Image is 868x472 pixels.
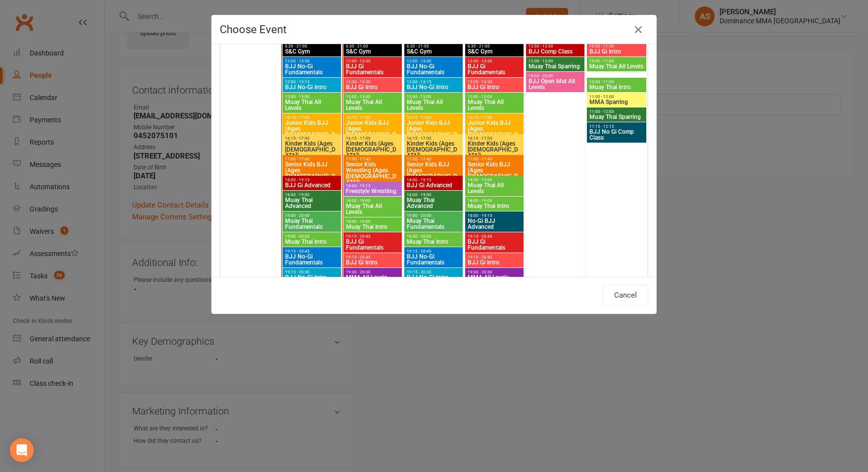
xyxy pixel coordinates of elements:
span: 16:15 - 17:00 [345,136,400,141]
span: Senior Kids BJJ (Ages [DEMOGRAPHIC_DATA]) [467,161,522,185]
span: Muay Thai All Levels [589,63,644,69]
span: BJJ Gi Intro [467,84,522,90]
span: 19:15 - 20:30 [406,270,461,274]
span: S&C Gym [406,49,461,54]
span: Muay Thai Intro [467,203,522,209]
span: 12:00 - 13:00 [345,95,400,99]
span: 12:00 - 13:15 [406,80,461,84]
span: BJJ Gi Fundamentals [345,239,400,251]
span: 11:00 - 12:00 [589,95,644,99]
span: 19:15 - 20:45 [467,255,522,260]
span: 17:00 - 17:45 [345,157,400,161]
span: 12:00 - 13:00 [406,95,461,99]
span: Muay Thai Intro [285,239,339,245]
span: Muay Thai Sparring [528,63,582,69]
span: 16:15 - 17:00 [345,115,400,120]
span: 18:00 - 19:15 [285,178,339,182]
span: Senior Kids BJJ (Ages [DEMOGRAPHIC_DATA]) [406,161,461,185]
span: 18:00 - 19:00 [345,219,400,224]
span: 19:30 - 20:30 [467,270,522,274]
span: Muay Thai All Levels [345,99,400,111]
span: Muay Thai All Levels [406,99,461,111]
span: 12:00 - 13:30 [528,44,582,49]
span: 6:30 - 21:00 [345,44,400,49]
span: 12:00 - 13:00 [285,95,339,99]
span: BJJ No-Gi Intro [285,84,339,90]
span: 19:15 - 20:45 [345,255,400,260]
span: BJJ No-Gi Fundamentals [406,254,461,265]
span: Junior Kids BJJ (Ages [DEMOGRAPHIC_DATA]) [345,120,400,144]
span: Junior Kids BJJ (Ages [DEMOGRAPHIC_DATA]) [285,120,339,144]
span: Muay Thai Fundamentals [406,218,461,230]
span: Kinder Kids (Ages [DEMOGRAPHIC_DATA]) [285,141,339,158]
span: BJJ Gi Intro [345,260,400,265]
span: MMA All Levels [345,274,400,280]
span: 18:00 - 19:15 [406,178,461,182]
span: 18:00 - 20:00 [528,74,582,78]
span: 10:00 - 11:00 [589,59,644,63]
span: Muay Thai All Levels [467,99,522,111]
span: 10:00 - 11:00 [589,80,644,84]
span: 19:15 - 20:45 [345,234,400,239]
span: 19:00 - 20:00 [285,213,339,218]
span: BJJ No-Gi Intro [406,84,461,90]
span: Muay Thai Advanced [285,197,339,209]
span: Muay Thai Intro [345,224,400,230]
span: BJJ No-Gi Intro [406,274,461,280]
span: 6:30 - 21:00 [467,44,522,49]
span: 16:15 - 17:00 [406,115,461,120]
span: Kinder Kids (Ages [DEMOGRAPHIC_DATA]) [467,141,522,158]
span: 19:00 - 20:00 [406,234,461,239]
span: BJJ No Gi Comp Class [589,129,644,141]
div: Open Intercom Messenger [10,438,34,462]
span: 12:00 - 13:30 [406,59,461,63]
span: 16:15 - 17:00 [406,136,461,141]
span: BJJ Gi Intro [345,84,400,90]
span: S&C Gym [467,49,522,54]
span: S&C Gym [345,49,400,54]
span: Junior Kids BJJ (Ages [DEMOGRAPHIC_DATA]) [406,120,461,144]
span: BJJ Gi Fundamentals [467,239,522,251]
span: MMA All Levels [467,274,522,280]
span: 16:15 - 17:00 [285,136,339,141]
button: Close [630,22,646,38]
span: Kinder Kids (Ages [DEMOGRAPHIC_DATA]) [406,141,461,158]
span: 12:00 - 13:30 [345,80,400,84]
span: 19:15 - 20:45 [406,249,461,254]
span: Junior Kids BJJ (Ages [DEMOGRAPHIC_DATA]) [467,120,522,144]
span: 12:00 - 13:00 [467,95,522,99]
span: 19:15 - 20:30 [285,270,339,274]
span: 6:30 - 21:00 [285,44,339,49]
span: BJJ Comp Class [528,49,582,54]
span: 12:00 - 13:30 [345,59,400,63]
span: 19:15 - 20:45 [285,249,339,254]
span: 17:00 - 17:45 [406,157,461,161]
span: BJJ Gi Advanced [406,182,461,188]
span: Freestyle Wrestling [345,188,400,194]
span: BJJ Gi Advanced [285,182,339,188]
span: 6:30 - 21:00 [406,44,461,49]
span: Muay Thai All Levels [345,203,400,215]
span: 18:00 - 19:15 [345,184,400,188]
span: BJJ Gi Fundamentals [467,63,522,75]
span: 18:00 - 19:00 [285,193,339,197]
span: Muay Thai Sparring [589,114,644,120]
span: 11:00 - 12:00 [589,109,644,114]
span: 12:00 - 13:00 [528,59,582,63]
span: BJJ No-Gi Fundamentals [285,254,339,265]
span: Muay Thai Advanced [406,197,461,209]
span: Muay Thai Fundamentals [285,218,339,230]
span: 19:00 - 20:00 [406,213,461,218]
span: Senior Kids BJJ (Ages [DEMOGRAPHIC_DATA]) [285,161,339,185]
span: 12:00 - 13:30 [285,59,339,63]
span: BJJ No-Gi Fundamentals [406,63,461,75]
span: 16:15 - 17:00 [285,115,339,120]
span: BJJ No-Gi Fundamentals [285,63,339,75]
span: 18:00 - 19:00 [467,199,522,203]
span: 11:15 - 12:15 [589,124,644,129]
button: Cancel [603,285,648,306]
span: 17:00 - 17:45 [285,157,339,161]
span: MMA Sparring [589,99,644,105]
span: 16:15 - 17:00 [467,115,522,120]
span: BJJ Gi Fundamentals [345,63,400,75]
